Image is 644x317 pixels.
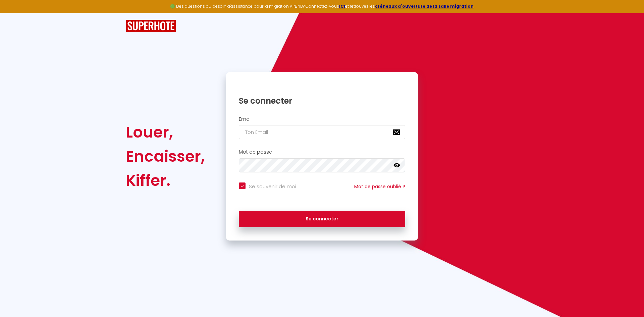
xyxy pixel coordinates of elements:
h2: Email [239,116,405,122]
div: Kiffer. [126,168,205,193]
h1: Se connecter [239,96,405,106]
a: créneaux d'ouverture de la salle migration [375,3,474,9]
input: Ton Email [239,125,405,139]
img: SuperHote logo [126,20,176,32]
button: Se connecter [239,211,405,227]
a: ICI [339,3,345,9]
div: Louer, [126,120,205,144]
a: Mot de passe oublié ? [354,183,405,190]
div: Encaisser, [126,144,205,168]
h2: Mot de passe [239,149,405,155]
